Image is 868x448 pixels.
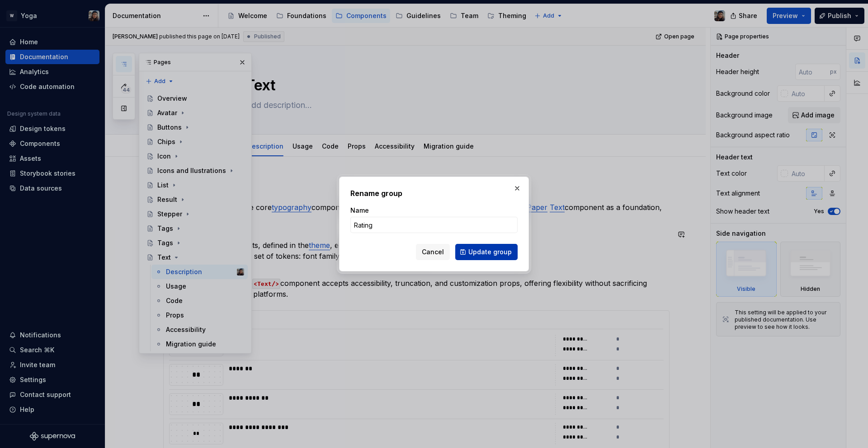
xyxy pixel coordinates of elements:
label: Name [350,206,369,215]
h2: Rename group [350,188,518,199]
button: Cancel [416,244,450,260]
span: Update group [468,247,512,257]
button: Update group [455,244,518,260]
span: Cancel [422,247,444,257]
